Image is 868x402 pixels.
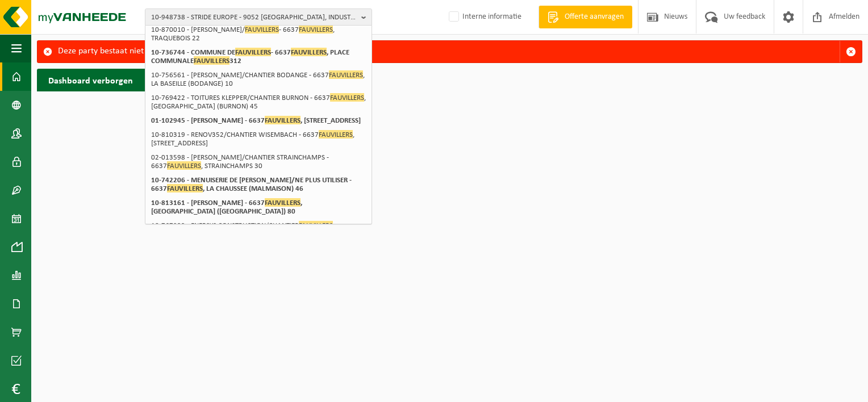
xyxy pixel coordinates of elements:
button: 10-948738 - STRIDE EUROPE - 9052 [GEOGRAPHIC_DATA], INDUSTRIEPARK-[GEOGRAPHIC_DATA] 2 [145,9,372,26]
span: FAUVILLERS [167,184,203,192]
span: FAUVILLERS [299,221,333,229]
div: Deze party bestaat niet [58,41,840,62]
span: Offerte aanvragen [562,11,627,23]
li: 10-767923 - ENERSYS CONSTRUCTION/CHANTIER - 6637 , LE PACHIS 246 [148,219,369,241]
li: 10-769422 - TOITURES KLEPPER/CHANTIER BURNON - 6637 , [GEOGRAPHIC_DATA] (BURNON) 45 [148,91,369,114]
li: 10-756561 - [PERSON_NAME]/CHANTIER BODANGE - 6637 , LA BASEILLE (BODANGE) 10 [148,68,369,91]
span: FAUVILLERS [265,198,301,207]
span: FAUVILLERS [291,48,327,56]
span: FAUVILLERS [329,70,363,79]
strong: 01-102945 - [PERSON_NAME] - 6637 , [STREET_ADDRESS] [151,116,361,124]
strong: 10-742206 - MENUISERIE DE [PERSON_NAME]/NE PLUS UTILISER - 6637 , LA CHAUSSEE (MALMAISON) 46 [151,177,352,192]
label: Interne informatie [446,9,521,26]
span: FAUVILLERS [235,48,271,56]
li: 10-810319 - RENOV352/CHANTIER WISEMBACH - 6637 , [STREET_ADDRESS] [148,128,369,150]
span: FAUVILLERS [167,161,201,170]
strong: 10-736744 - COMMUNE DE - 6637 , PLACE COMMUNALE 312 [151,48,349,65]
span: FAUVILLERS [330,93,364,102]
span: FAUVILLERS [265,116,301,124]
span: 10-948738 - STRIDE EUROPE - 9052 [GEOGRAPHIC_DATA], INDUSTRIEPARK-[GEOGRAPHIC_DATA] 2 [151,9,357,26]
li: 10-870010 - [PERSON_NAME]/ - 6637 , TRAQUEBOIS 22 [148,23,369,45]
li: 02-013598 - [PERSON_NAME]/CHANTIER STRAINCHAMPS - 6637 , STRAINCHAMPS 30 [148,150,369,173]
span: FAUVILLERS [245,25,279,33]
span: FAUVILLERS [299,25,333,33]
a: Offerte aanvragen [539,6,632,28]
span: FAUVILLERS [194,56,229,65]
h2: Dashboard verborgen [37,69,144,91]
span: FAUVILLERS [319,130,353,139]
